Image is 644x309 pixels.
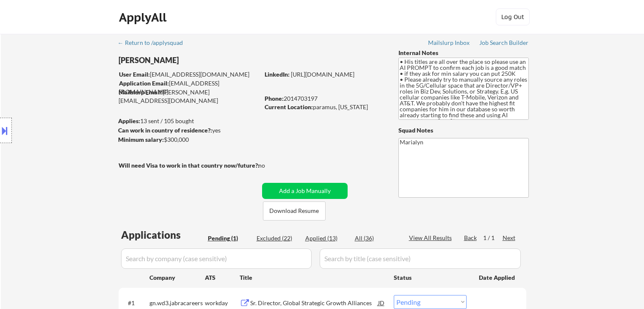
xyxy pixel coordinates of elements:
[428,40,470,46] div: Mailslurp Inbox
[265,71,290,78] strong: LinkedIn:
[398,49,529,57] div: Internal Notes
[398,126,529,135] div: Squad Notes
[479,40,529,46] div: Job Search Builder
[503,234,516,242] div: Next
[262,183,348,199] button: Add a Job Manually
[118,127,212,134] strong: Can work in country of residence?:
[128,299,143,307] div: #1
[265,103,384,111] div: paramus, [US_STATE]
[149,273,205,282] div: Company
[265,94,384,103] div: 2014703197
[119,79,259,96] div: [EMAIL_ADDRESS][DOMAIN_NAME]
[119,162,260,169] strong: Will need Visa to work in that country now/future?:
[464,234,478,242] div: Back
[479,39,529,48] a: Job Search Builder
[121,230,205,240] div: Applications
[118,135,259,144] div: $300,000
[118,117,259,125] div: 13 sent / 105 bought
[240,273,386,282] div: Title
[121,248,312,269] input: Search by company (case sensitive)
[119,10,169,25] div: ApplyAll
[205,299,240,307] div: workday
[208,234,250,243] div: Pending (1)
[119,55,293,66] div: [PERSON_NAME]
[305,234,348,243] div: Applied (13)
[118,126,257,135] div: yes
[428,39,470,48] a: Mailslurp Inbox
[265,95,284,102] strong: Phone:
[409,234,454,242] div: View All Results
[118,39,191,48] a: ← Return to /applysquad
[496,8,530,25] button: Log Out
[320,248,521,269] input: Search by title (case sensitive)
[149,299,205,307] div: gn.wd3.jabracareers
[263,201,326,221] button: Download Resume
[291,71,354,78] a: [URL][DOMAIN_NAME]
[118,40,191,46] div: ← Return to /applysquad
[265,103,313,110] strong: Current Location:
[119,88,259,105] div: [PERSON_NAME][EMAIL_ADDRESS][DOMAIN_NAME]
[394,270,467,285] div: Status
[257,234,299,243] div: Excluded (22)
[483,234,503,242] div: 1 / 1
[119,70,259,79] div: [EMAIL_ADDRESS][DOMAIN_NAME]
[250,299,378,307] div: Sr. Director, Global Strategic Growth Alliances
[479,273,516,282] div: Date Applied
[205,273,240,282] div: ATS
[258,161,282,170] div: no
[355,234,397,243] div: All (36)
